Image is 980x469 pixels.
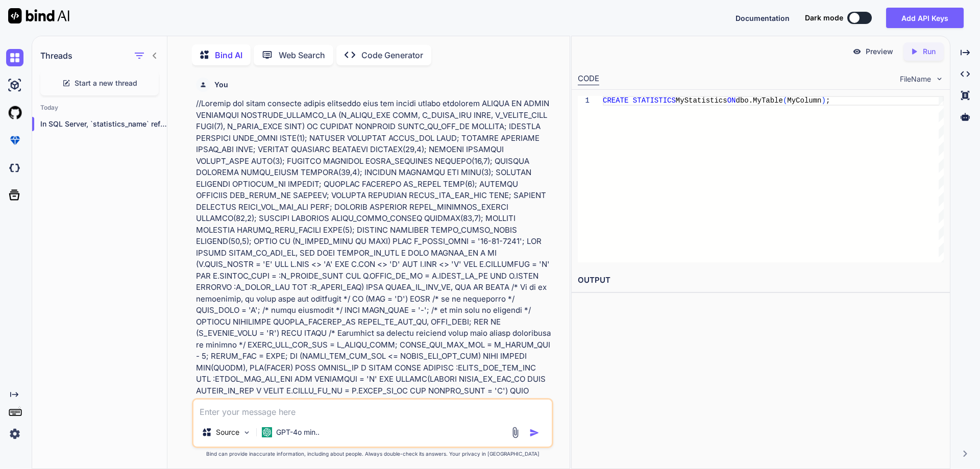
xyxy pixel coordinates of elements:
span: dbo.MyTable [736,96,782,105]
p: Bind AI [215,49,242,61]
p: In SQL Server, `statistics_name` refers ... [40,119,167,129]
span: ; [826,96,830,105]
p: Web Search [279,49,325,61]
img: settings [6,425,23,442]
span: MyStatistics [675,96,727,105]
button: Documentation [736,13,790,23]
img: Bind AI [8,8,69,23]
button: Add API Keys [886,8,964,28]
span: CREATE [603,96,628,105]
img: premium [6,132,23,149]
img: ai-studio [6,77,23,94]
img: githubLight [6,104,23,121]
span: Start a new thread [75,78,137,88]
p: Code Generator [361,49,423,61]
span: MyColumn [787,96,821,105]
img: chevron down [935,75,944,83]
div: 1 [578,96,590,106]
span: FileName [900,74,931,84]
img: darkCloudIdeIcon [6,159,23,177]
h1: Threads [40,50,72,62]
p: Source [216,427,239,437]
p: Preview [866,46,893,57]
span: Dark mode [805,13,843,23]
img: preview [852,47,862,56]
h2: OUTPUT [572,268,950,292]
img: icon [529,428,540,438]
h2: Today [32,104,167,112]
span: ON [727,96,736,105]
img: GPT-4o mini [262,427,272,437]
div: CODE [578,73,599,85]
img: attachment [509,427,521,438]
p: GPT-4o min.. [276,427,320,437]
h6: You [214,80,228,90]
span: ) [821,96,825,105]
p: Bind can provide inaccurate information, including about people. Always double-check its answers.... [192,450,553,458]
span: ( [783,96,787,105]
span: STATISTICS [632,96,675,105]
span: Documentation [736,14,790,22]
img: Pick Models [242,428,251,437]
p: Run [923,46,936,57]
img: chat [6,49,23,66]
